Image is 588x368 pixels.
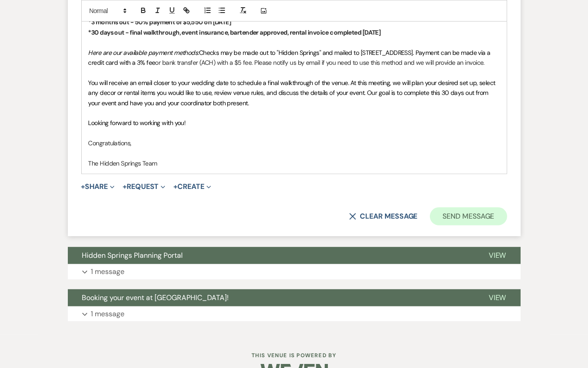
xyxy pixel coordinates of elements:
[430,207,507,225] button: Send Message
[489,251,506,260] span: View
[349,213,417,220] button: Clear message
[474,247,521,264] button: View
[82,293,229,302] span: Booking your event at [GEOGRAPHIC_DATA]!
[68,247,474,264] button: Hidden Springs Planning Portal
[91,266,125,278] p: 1 message
[91,308,125,320] p: 1 message
[82,251,183,260] span: Hidden Springs Planning Portal
[68,306,521,322] button: 1 message
[173,183,177,190] span: +
[123,183,127,190] span: +
[88,28,381,36] strong: *30 days out - final walkthrough, event insurance, bartender approved, rental invoice completed [...
[474,289,521,306] button: View
[81,183,85,190] span: +
[88,79,497,107] span: You will receive an email closer to your wedding date to schedule a final walkthrough of the venu...
[88,18,231,26] strong: *3 months out - 50% payment of $5,550 on [DATE]
[88,138,500,148] p: Congratulations,
[88,119,186,127] span: Looking forward to working with you!
[173,183,211,190] button: Create
[88,49,199,57] em: Here are our available payment methods:
[68,289,474,306] button: Booking your event at [GEOGRAPHIC_DATA]!
[81,183,115,190] button: Share
[155,58,485,67] span: or bank transfer (ACH) with a $5 fee. Please notify us by email if you need to use this method an...
[123,183,165,190] button: Request
[68,264,521,279] button: 1 message
[88,158,500,168] p: The Hidden Springs Team
[489,293,506,302] span: View
[88,49,492,67] span: Checks may be made out to "Hidden Springs" and mailed to [STREET_ADDRESS]. Payment can be made vi...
